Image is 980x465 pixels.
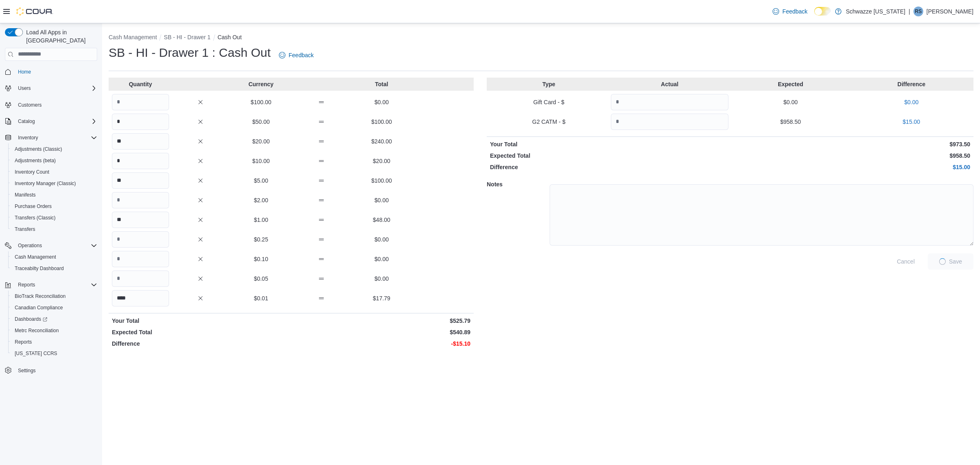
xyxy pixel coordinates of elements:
[949,257,962,266] span: Save
[353,255,410,263] p: $0.00
[490,80,608,88] p: Type
[8,336,100,348] button: Reports
[164,34,210,40] button: SB - HI - Drawer 1
[11,190,97,200] span: Manifests
[15,293,66,300] span: BioTrack Reconciliation
[112,317,290,325] p: Your Total
[15,157,56,164] span: Adjustments (beta)
[2,132,100,143] button: Inventory
[276,47,317,63] a: Feedback
[490,140,728,148] p: Your Total
[11,303,66,313] a: Canadian Compliance
[732,163,970,171] p: $15.00
[2,99,100,111] button: Customers
[732,118,849,126] p: $958.50
[11,264,67,273] a: Traceabilty Dashboard
[8,348,100,359] button: [US_STATE] CCRS
[11,213,97,223] span: Transfers (Classic)
[15,304,63,311] span: Canadian Compliance
[15,169,49,175] span: Inventory Count
[11,201,97,211] span: Purchase Orders
[8,212,100,224] button: Transfers (Classic)
[18,69,31,75] span: Home
[353,157,410,165] p: $20.00
[8,325,100,336] button: Metrc Reconciliation
[846,7,905,16] p: Schwazze [US_STATE]
[490,163,728,171] p: Difference
[11,326,97,335] span: Metrc Reconciliation
[490,98,608,106] p: Gift Card - $
[232,216,290,224] p: $1.00
[11,167,53,177] a: Inventory Count
[293,317,470,325] p: $525.79
[353,98,410,106] p: $0.00
[232,98,290,106] p: $100.00
[11,264,97,273] span: Traceabilty Dashboard
[11,303,97,313] span: Canadian Compliance
[611,80,728,88] p: Actual
[2,83,100,94] button: Users
[15,339,32,345] span: Reports
[11,179,97,188] span: Inventory Manager (Classic)
[913,7,923,16] div: River Smith
[11,252,97,262] span: Cash Management
[15,226,35,232] span: Transfers
[11,179,79,188] a: Inventory Manager (Classic)
[112,231,169,248] input: Quantity
[232,157,290,165] p: $10.00
[732,152,970,160] p: $958.50
[15,192,36,198] span: Manifests
[23,28,97,45] span: Load All Apps in [GEOGRAPHIC_DATA]
[11,156,59,165] a: Adjustments (beta)
[15,67,34,77] a: Home
[11,156,97,165] span: Adjustments (beta)
[915,7,922,16] span: RS
[8,166,100,178] button: Inventory Count
[15,241,97,250] span: Operations
[15,116,97,126] span: Catalog
[11,326,62,335] a: Metrc Reconciliation
[909,7,910,16] p: |
[112,251,169,267] input: Quantity
[8,143,100,155] button: Adjustments (Classic)
[16,7,53,16] img: Cova
[8,251,100,263] button: Cash Management
[11,291,69,301] a: BioTrack Reconciliation
[15,116,38,126] button: Catalog
[8,224,100,235] button: Transfers
[11,144,97,154] span: Adjustments (Classic)
[15,146,62,152] span: Adjustments (Classic)
[15,254,56,260] span: Cash Management
[11,201,55,211] a: Purchase Orders
[11,349,97,358] span: Washington CCRS
[112,133,169,150] input: Quantity
[893,253,918,270] button: Cancel
[11,224,97,234] span: Transfers
[15,350,57,357] span: [US_STATE] CCRS
[112,114,169,130] input: Quantity
[8,263,100,274] button: Traceabilty Dashboard
[8,201,100,212] button: Purchase Orders
[11,337,97,347] span: Reports
[11,190,39,200] a: Manifests
[732,98,849,106] p: $0.00
[232,294,290,302] p: $0.01
[353,196,410,204] p: $0.00
[353,80,410,88] p: Total
[112,328,290,336] p: Expected Total
[490,118,608,126] p: G2 CATM - $
[8,313,100,325] a: Dashboards
[927,7,973,16] p: [PERSON_NAME]
[769,3,811,20] a: Feedback
[11,291,97,301] span: BioTrack Reconciliation
[232,177,290,185] p: $5.00
[490,152,728,160] p: Expected Total
[109,45,271,61] h1: SB - HI - Drawer 1 : Cash Out
[853,98,970,106] p: $0.00
[15,327,59,334] span: Metrc Reconciliation
[939,258,946,265] span: Loading
[232,118,290,126] p: $50.00
[18,367,36,374] span: Settings
[15,280,38,290] button: Reports
[15,366,39,376] a: Settings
